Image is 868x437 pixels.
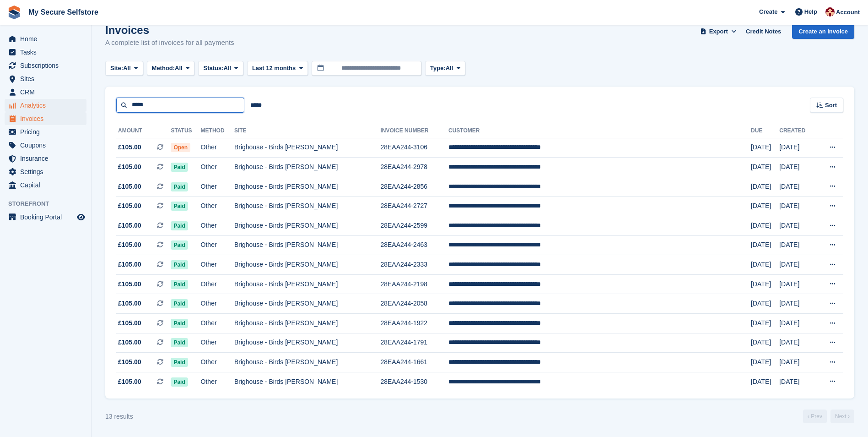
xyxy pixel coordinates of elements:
[779,274,816,294] td: [DATE]
[201,372,234,391] td: Other
[448,124,751,138] th: Customer
[118,162,141,172] span: £105.00
[7,5,21,19] img: stora-icon-8386f47178a22dfd0bd8f6a31ec36ba5ce8667c1dd55bd0f319d3a0aa187defe.svg
[5,72,86,85] a: menu
[801,410,856,423] nav: Page
[20,72,75,85] span: Sites
[234,216,380,236] td: Brighouse - Birds [PERSON_NAME]
[380,372,448,391] td: 28EAA244-1530
[201,138,234,158] td: Other
[201,197,234,216] td: Other
[779,333,816,353] td: [DATE]
[234,197,380,216] td: Brighouse - Birds [PERSON_NAME]
[201,124,234,138] th: Method
[8,199,91,208] span: Storefront
[234,177,380,197] td: Brighouse - Birds [PERSON_NAME]
[234,138,380,158] td: Brighouse - Birds [PERSON_NAME]
[198,61,243,76] button: Status: All
[792,24,854,39] a: Create an Invoice
[110,64,123,73] span: Site:
[380,216,448,236] td: 28EAA244-2599
[751,177,779,197] td: [DATE]
[234,158,380,177] td: Brighouse - Birds [PERSON_NAME]
[751,294,779,314] td: [DATE]
[751,314,779,333] td: [DATE]
[171,240,188,250] span: Paid
[201,314,234,333] td: Other
[5,33,86,45] a: menu
[779,158,816,177] td: [DATE]
[751,124,779,138] th: Due
[446,64,453,73] span: All
[234,294,380,314] td: Brighouse - Birds [PERSON_NAME]
[698,24,739,39] button: Export
[751,372,779,391] td: [DATE]
[825,101,837,110] span: Sort
[252,64,296,73] span: Last 12 months
[201,274,234,294] td: Other
[118,221,141,230] span: £105.00
[234,124,380,138] th: Site
[118,299,141,308] span: £105.00
[5,46,86,59] a: menu
[171,124,200,138] th: Status
[836,8,860,17] span: Account
[779,314,816,333] td: [DATE]
[118,279,141,289] span: £105.00
[234,274,380,294] td: Brighouse - Birds [PERSON_NAME]
[171,319,188,328] span: Paid
[779,177,816,197] td: [DATE]
[380,333,448,353] td: 28EAA244-1791
[779,138,816,158] td: [DATE]
[5,112,86,125] a: menu
[234,372,380,391] td: Brighouse - Birds [PERSON_NAME]
[123,64,131,73] span: All
[234,333,380,353] td: Brighouse - Birds [PERSON_NAME]
[779,353,816,372] td: [DATE]
[171,299,188,308] span: Paid
[234,255,380,275] td: Brighouse - Birds [PERSON_NAME]
[380,353,448,372] td: 28EAA244-1661
[20,211,75,224] span: Booking Portal
[247,61,308,76] button: Last 12 months
[779,294,816,314] td: [DATE]
[20,46,75,59] span: Tasks
[380,255,448,275] td: 28EAA244-2333
[20,112,75,125] span: Invoices
[430,64,446,73] span: Type:
[201,235,234,255] td: Other
[171,338,188,347] span: Paid
[5,86,86,98] a: menu
[380,158,448,177] td: 28EAA244-2978
[20,165,75,178] span: Settings
[118,201,141,211] span: £105.00
[5,59,86,72] a: menu
[118,260,141,269] span: £105.00
[201,353,234,372] td: Other
[779,197,816,216] td: [DATE]
[803,410,827,423] a: Previous
[20,59,75,72] span: Subscriptions
[425,61,465,76] button: Type: All
[751,255,779,275] td: [DATE]
[825,7,835,16] img: Laura Oldroyd
[380,197,448,216] td: 28EAA244-2727
[118,318,141,328] span: £105.00
[779,255,816,275] td: [DATE]
[380,124,448,138] th: Invoice Number
[5,179,86,191] a: menu
[116,124,171,138] th: Amount
[118,240,141,250] span: £105.00
[171,377,188,387] span: Paid
[105,412,133,421] div: 13 results
[380,294,448,314] td: 28EAA244-2058
[751,274,779,294] td: [DATE]
[171,260,188,269] span: Paid
[5,211,86,224] a: menu
[105,61,143,76] button: Site: All
[201,255,234,275] td: Other
[20,33,75,45] span: Home
[171,182,188,191] span: Paid
[234,235,380,255] td: Brighouse - Birds [PERSON_NAME]
[118,182,141,191] span: £105.00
